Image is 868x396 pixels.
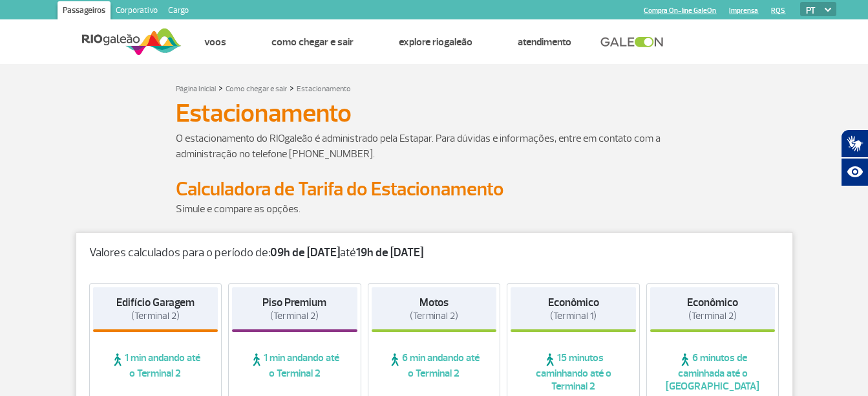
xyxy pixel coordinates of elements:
[176,201,693,217] p: Simule e compare as opções.
[841,129,868,158] button: Abrir tradutor de língua de sinais.
[290,80,294,95] a: >
[176,84,216,94] a: Página Inicial
[204,36,226,49] a: Voos
[688,310,737,322] span: (Terminal 2)
[771,6,785,15] a: RQS
[550,310,597,322] span: (Terminal 1)
[176,177,693,201] h2: Calculadora de Tarifa do Estacionamento
[270,310,319,322] span: (Terminal 2)
[518,36,571,49] a: Atendimento
[176,131,693,162] p: O estacionamento do RIOgaleão é administrado pela Estapar. Para dúvidas e informações, entre em c...
[111,1,163,22] a: Corporativo
[93,351,218,380] span: 1 min andando até o Terminal 2
[163,1,194,22] a: Cargo
[419,296,449,309] strong: Motos
[58,1,111,22] a: Passageiros
[176,102,693,124] h1: Estacionamento
[270,245,340,260] strong: 09h de [DATE]
[356,245,423,260] strong: 19h de [DATE]
[297,84,351,94] a: Estacionamento
[218,80,223,95] a: >
[399,36,472,49] a: Explore RIOgaleão
[729,6,758,15] a: Imprensa
[841,129,868,186] div: Plugin de acessibilidade da Hand Talk.
[232,351,357,380] span: 1 min andando até o Terminal 2
[131,310,180,322] span: (Terminal 2)
[548,296,599,309] strong: Econômico
[372,351,497,380] span: 6 min andando até o Terminal 2
[687,296,738,309] strong: Econômico
[262,296,326,309] strong: Piso Premium
[226,84,287,94] a: Como chegar e sair
[410,310,458,322] span: (Terminal 2)
[644,6,716,15] a: Compra On-line GaleOn
[650,351,776,393] span: 6 minutos de caminhada até o [GEOGRAPHIC_DATA]
[116,296,195,309] strong: Edifício Garagem
[89,246,779,260] p: Valores calculados para o período de: até
[841,158,868,186] button: Abrir recursos assistivos.
[511,351,636,393] span: 15 minutos caminhando até o Terminal 2
[271,36,354,49] a: Como chegar e sair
